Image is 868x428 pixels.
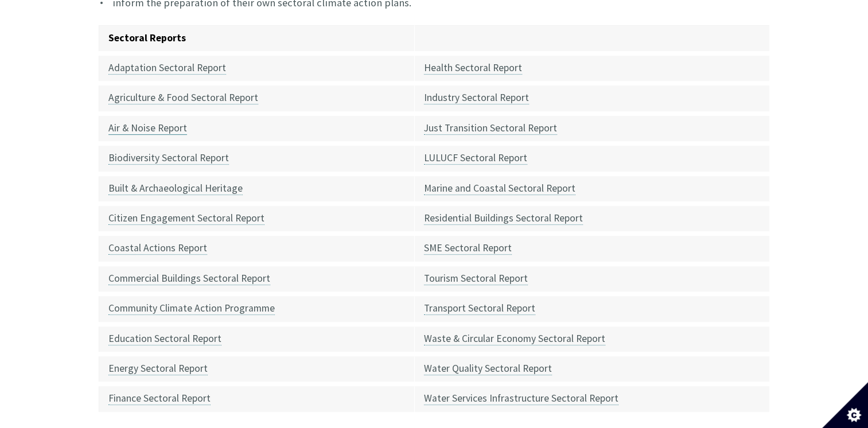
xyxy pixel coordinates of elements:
a: Finance Sectoral Report [108,392,211,405]
a: Industry Sectoral Report [424,91,529,104]
a: Water Services Infrastructure Sectoral Report [424,392,618,405]
a: Energy Sectoral Report [108,362,208,375]
a: Just Transition Sectoral Report [424,122,557,135]
a: Agriculture & Food Sectoral Report [108,91,258,104]
a: Community Climate Action Programme [108,302,275,315]
a: Adaptation Sectoral Report [108,61,226,75]
a: Residential Buildings Sectoral Report [424,212,583,225]
a: Health Sectoral Report [424,61,522,75]
a: Marine and Coastal Sectoral Report [424,182,575,195]
a: Citizen Engagement Sectoral Report [108,212,264,225]
a: Biodiversity Sectoral Report [108,151,229,165]
button: Set cookie preferences [822,382,868,428]
a: LULUCF Sectoral Report [424,151,527,165]
strong: Sectoral Reports [108,32,186,44]
a: Water Quality Sectoral Report [424,362,552,375]
a: Waste & Circular Economy Sectoral Report [424,332,605,345]
a: Air & Noise Report [108,122,187,135]
a: Transport Sectoral Report [424,302,535,315]
a: Coastal Actions Report [108,242,207,255]
a: SME Sectoral Report [424,242,512,255]
a: Tourism Sectoral Report [424,272,528,285]
a: Commercial Buildings Sectoral Report [108,272,270,285]
a: Education Sectoral Report [108,332,221,345]
a: Built & Archaeological Heritage [108,182,243,195]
